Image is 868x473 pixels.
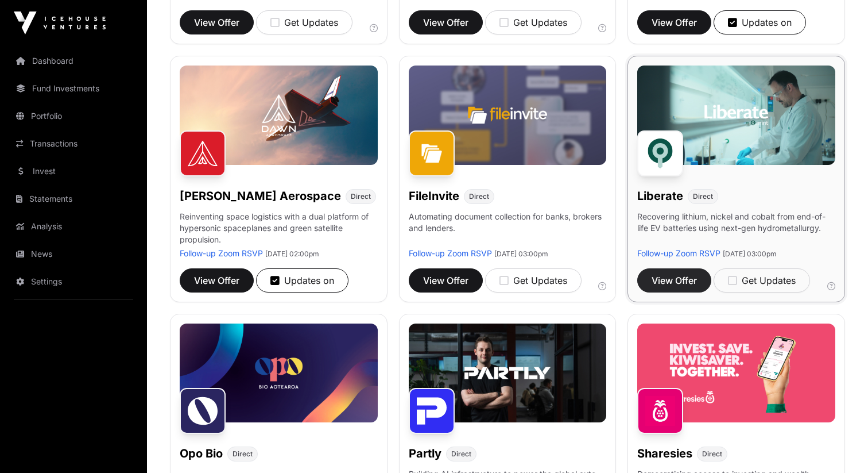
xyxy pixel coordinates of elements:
[270,16,338,29] div: Get Updates
[714,10,806,34] button: Updates on
[723,249,777,258] span: [DATE] 03:00pm
[9,76,138,101] a: Fund Investments
[409,324,607,422] img: Partly-Banner.jpg
[409,211,607,248] p: Automating document collection for banks, brokers and lenders.
[637,188,683,204] h1: Liberate
[485,268,582,293] button: Get Updates
[9,269,138,294] a: Settings
[9,103,138,129] a: Portfolio
[180,188,341,204] h1: [PERSON_NAME] Aerospace
[499,16,567,29] div: Get Updates
[637,130,683,176] img: Liberate
[728,274,796,287] div: Get Updates
[194,16,239,29] span: View Offer
[728,16,792,29] div: Updates on
[409,10,483,34] button: View Offer
[351,192,371,201] span: Direct
[811,418,868,473] iframe: Chat Widget
[180,211,378,248] p: Reinventing space logistics with a dual platform of hypersonic spaceplanes and green satellite pr...
[14,11,106,34] img: Icehouse Ventures Logo
[180,10,254,34] button: View Offer
[180,130,226,176] img: Dawn Aerospace
[637,388,683,434] img: Sharesies
[409,66,607,164] img: File-Invite-Banner.jpg
[469,192,489,201] span: Direct
[9,241,138,267] a: News
[637,66,835,164] img: Liberate-Banner.jpg
[409,130,455,176] img: FileInvite
[485,10,582,34] button: Get Updates
[180,388,226,434] img: Opo Bio
[693,192,713,201] span: Direct
[9,186,138,211] a: Statements
[714,268,810,293] button: Get Updates
[409,268,483,293] button: View Offer
[270,274,334,287] div: Updates on
[409,445,441,462] h1: Partly
[256,268,348,293] button: Updates on
[9,214,138,239] a: Analysis
[637,268,711,293] button: View Offer
[180,66,378,164] img: Dawn-Banner.jpg
[180,248,263,258] a: Follow-up Zoom RSVP
[637,10,711,34] button: View Offer
[423,274,468,287] span: View Offer
[451,449,471,459] span: Direct
[256,10,352,34] button: Get Updates
[637,211,835,248] p: Recovering lithium, nickel and cobalt from end-of-life EV batteries using next-gen hydrometallurgy.
[409,248,492,258] a: Follow-up Zoom RSVP
[423,16,468,29] span: View Offer
[494,249,548,258] span: [DATE] 03:00pm
[637,324,835,422] img: Sharesies-Banner.jpg
[180,445,223,462] h1: Opo Bio
[9,48,138,74] a: Dashboard
[702,449,722,459] span: Direct
[637,248,720,258] a: Follow-up Zoom RSVP
[9,159,138,184] a: Invest
[265,249,319,258] span: [DATE] 02:00pm
[9,131,138,156] a: Transactions
[232,449,253,459] span: Direct
[180,268,254,293] button: View Offer
[499,274,567,287] div: Get Updates
[409,188,459,204] h1: FileInvite
[180,324,378,422] img: Opo-Bio-Banner.jpg
[409,388,455,434] img: Partly
[652,16,697,29] span: View Offer
[637,445,692,462] h1: Sharesies
[652,274,697,287] span: View Offer
[194,274,239,287] span: View Offer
